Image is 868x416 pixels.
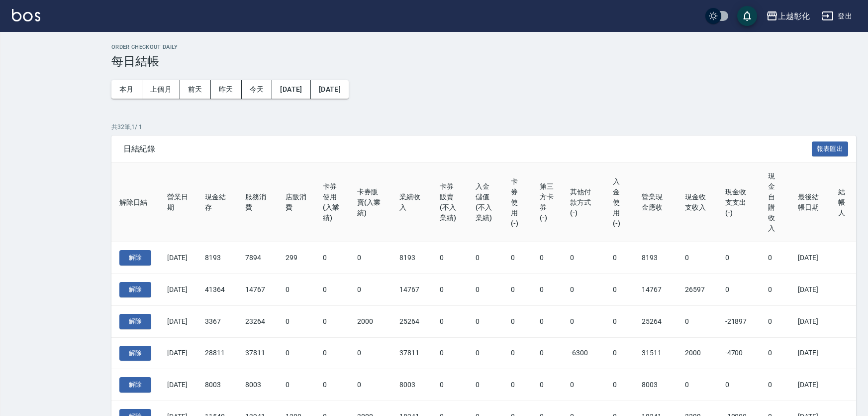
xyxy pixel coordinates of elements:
td: 8003 [237,369,278,401]
td: 0 [278,337,315,369]
td: 26597 [677,274,717,306]
th: 解除日結 [111,163,159,242]
td: 0 [503,274,532,306]
td: [DATE] [159,337,197,369]
td: 0 [760,305,790,337]
td: 7894 [237,242,278,274]
td: 0 [349,369,391,401]
td: [DATE] [159,369,197,401]
td: 0 [503,242,532,274]
td: [DATE] [790,242,830,274]
img: Logo [12,9,40,21]
button: 今天 [242,80,273,99]
button: 解除 [119,377,151,393]
td: 0 [432,274,467,306]
button: 解除 [119,346,151,361]
button: 前天 [180,80,211,99]
td: 8003 [634,369,677,401]
td: 0 [760,369,790,401]
td: 0 [432,305,467,337]
td: 0 [605,337,634,369]
td: 41364 [197,274,237,306]
td: 0 [468,369,503,401]
td: [DATE] [790,337,830,369]
th: 入金儲值(不入業績) [468,163,503,242]
td: 0 [760,274,790,306]
td: 8193 [197,242,237,274]
th: 卡券使用(入業績) [315,163,349,242]
td: 0 [532,242,562,274]
button: 解除 [119,314,151,329]
td: [DATE] [790,369,830,401]
button: 昨天 [211,80,242,99]
td: 0 [760,242,790,274]
td: 0 [278,369,315,401]
td: 0 [677,305,717,337]
td: [DATE] [159,305,197,337]
th: 卡券販賣(不入業績) [432,163,467,242]
td: 37811 [391,337,432,369]
td: 0 [468,274,503,306]
td: 0 [532,369,562,401]
td: 2000 [677,337,717,369]
th: 現金結存 [197,163,237,242]
td: 14767 [634,274,677,306]
td: 0 [503,305,532,337]
td: 0 [532,305,562,337]
td: 0 [562,274,605,306]
th: 營業日期 [159,163,197,242]
td: 2000 [349,305,391,337]
td: 31511 [634,337,677,369]
th: 第三方卡券(-) [532,163,562,242]
td: 37811 [237,337,278,369]
td: 0 [315,369,349,401]
th: 現金收支收入 [677,163,717,242]
td: 0 [605,369,634,401]
td: 0 [562,369,605,401]
th: 店販消費 [278,163,315,242]
td: 0 [315,337,349,369]
td: 0 [349,274,391,306]
td: 0 [717,274,761,306]
td: 0 [532,337,562,369]
td: 0 [532,274,562,306]
td: 0 [468,242,503,274]
td: 0 [432,242,467,274]
th: 現金收支支出(-) [717,163,761,242]
div: 上越彰化 [778,10,810,22]
td: 0 [717,242,761,274]
td: [DATE] [159,242,197,274]
th: 卡券販賣(入業績) [349,163,391,242]
td: [DATE] [790,305,830,337]
td: 0 [315,274,349,306]
h2: Order checkout daily [111,44,856,50]
td: 0 [503,369,532,401]
th: 其他付款方式(-) [562,163,605,242]
td: 25264 [634,305,677,337]
td: 0 [278,305,315,337]
td: 0 [349,337,391,369]
td: 0 [677,369,717,401]
button: [DATE] [311,80,349,99]
td: 0 [278,274,315,306]
td: 8193 [391,242,432,274]
th: 現金自購收入 [760,163,790,242]
td: 28811 [197,337,237,369]
td: 0 [605,242,634,274]
td: 0 [717,369,761,401]
span: 日結紀錄 [123,144,812,154]
td: 0 [562,242,605,274]
td: 25264 [391,305,432,337]
a: 報表匯出 [812,143,849,153]
button: save [737,6,757,26]
p: 共 32 筆, 1 / 1 [111,123,856,132]
th: 營業現金應收 [634,163,677,242]
button: 解除 [119,282,151,297]
td: 0 [349,242,391,274]
td: 0 [315,242,349,274]
td: 8003 [197,369,237,401]
button: 報表匯出 [812,141,849,157]
td: 8193 [634,242,677,274]
h3: 每日結帳 [111,54,856,68]
td: 14767 [391,274,432,306]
